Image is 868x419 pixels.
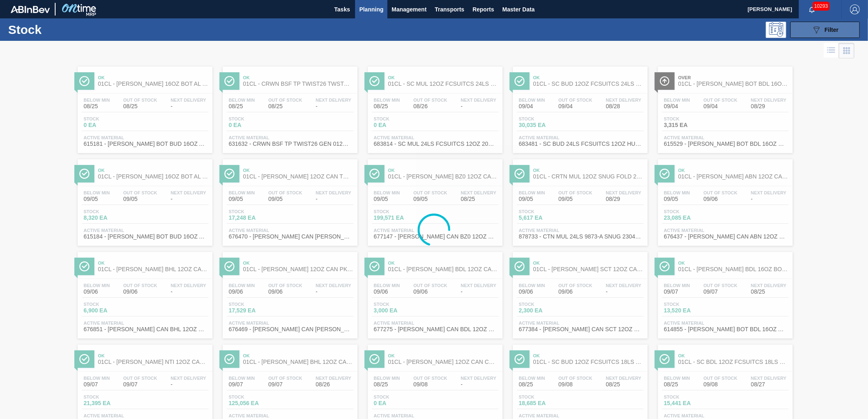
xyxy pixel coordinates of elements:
[11,6,50,13] img: TNhmsLtSVTkK8tSr43FrP2fwEKptu5GPRR3wAAAABJRU5ErkJggg==
[359,4,383,14] span: Planning
[8,25,132,34] h1: Stock
[435,4,464,14] span: Transports
[472,4,494,14] span: Reports
[813,2,830,11] span: 10293
[502,4,535,14] span: Master Data
[850,4,860,14] img: Logout
[391,4,427,14] span: Management
[799,4,825,15] button: Notifications
[766,22,786,38] div: Programming: no user selected
[790,22,860,38] button: Filter
[825,27,839,33] span: Filter
[333,4,351,14] span: Tasks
